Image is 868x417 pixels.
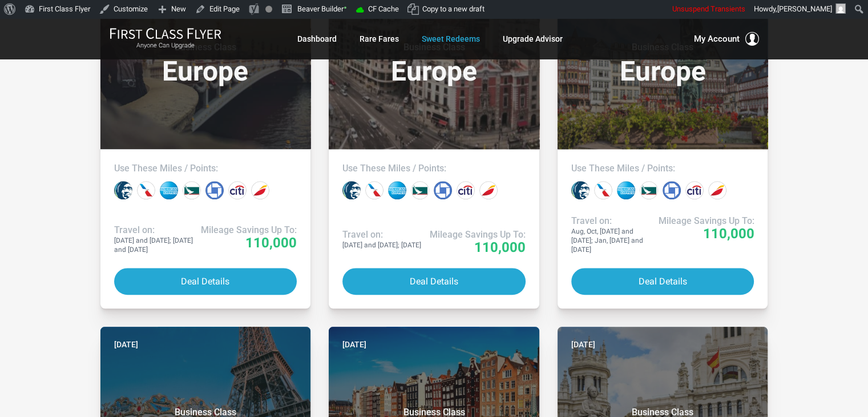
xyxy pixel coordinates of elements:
div: Alaska miles [342,181,361,199]
button: Deal Details [571,268,754,295]
div: Citi points [685,181,704,199]
h4: Use These Miles / Points: [571,163,754,174]
a: Dashboard [297,29,337,49]
button: Deal Details [342,268,526,295]
div: Amex points [160,181,178,199]
a: Upgrade Advisor [503,29,563,49]
h4: Use These Miles / Points: [114,163,297,174]
span: Unsuspend Transients [672,5,745,13]
div: Chase points [663,181,681,199]
div: Citi points [228,181,247,199]
div: Chase points [205,181,224,199]
div: Amex points [388,181,406,199]
span: • [344,2,347,14]
div: Iberia miles [708,181,726,199]
span: [PERSON_NAME] [777,5,832,13]
h3: Europe [571,42,754,85]
div: American miles [137,181,155,199]
a: First Class FlyerAnyone Can Upgrade [110,27,221,50]
img: First Class Flyer [110,27,221,39]
div: Alaska miles [114,181,132,199]
h3: Europe [342,42,526,85]
button: Deal Details [114,268,297,295]
div: Citi points [457,181,475,199]
h4: Use These Miles / Points: [342,163,526,174]
h3: Europe [114,42,297,85]
div: Iberia miles [251,181,269,199]
span: My Account [694,32,740,46]
a: Sweet Redeems [422,29,480,49]
time: [DATE] [114,338,138,351]
div: Chase points [434,181,452,199]
time: [DATE] [342,338,366,351]
div: Amex points [617,181,635,199]
div: Cathay Pacific miles [640,181,658,199]
time: [DATE] [571,338,595,351]
small: Anyone Can Upgrade [110,42,221,50]
div: Cathay Pacific miles [183,181,201,199]
div: Cathay Pacific miles [411,181,429,199]
a: Rare Fares [360,29,399,49]
div: Alaska miles [571,181,590,199]
button: My Account [694,32,759,46]
div: American miles [365,181,383,199]
div: American miles [594,181,612,199]
div: Iberia miles [479,181,498,199]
